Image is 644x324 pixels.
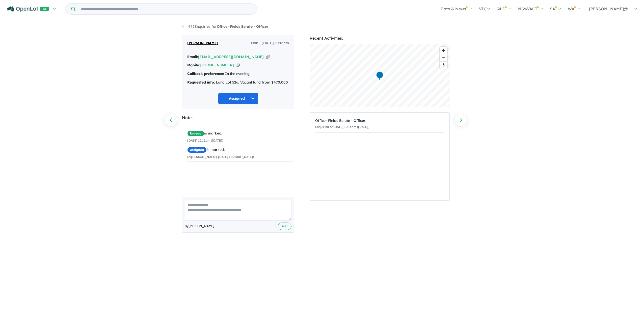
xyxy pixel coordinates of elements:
a: [PHONE_NUMBER] [200,63,234,67]
span: Assigned [187,147,207,153]
a: 472Enquiries forOfficer Fields Estate - Officer [182,24,268,29]
span: Unread [187,130,204,137]
span: [PERSON_NAME] [187,40,218,46]
img: Openlot PRO Logo White [7,6,49,12]
div: Map marker [376,71,384,80]
strong: Email: [187,55,198,59]
strong: Officer Fields Estate - Officer [217,24,268,29]
input: Try estate name, suburb, builder or developer [76,4,256,14]
button: Add [278,223,291,230]
div: In the evening [187,71,289,77]
button: Zoom out [440,54,447,61]
strong: Requested info: [187,80,215,85]
span: By [PERSON_NAME] [185,224,214,229]
div: Officer Fields Estate - Officer [315,118,444,124]
div: Recent Activities: [310,35,450,42]
div: Land Lot 526, Vacant land from $470,000 [187,79,289,86]
button: Zoom in [440,47,447,54]
span: [PERSON_NAME]@... [589,6,631,11]
button: Assigned [218,93,258,104]
small: [DATE] 10:16pm ([DATE]) [187,139,223,142]
canvas: Map [310,44,450,107]
button: Copy [236,63,240,68]
span: Reset bearing to north [440,62,447,69]
span: Mon - [DATE] 10:16pm [251,40,289,46]
span: Zoom out [440,54,447,61]
button: Reset bearing to north [440,61,447,69]
a: [EMAIL_ADDRESS][DOMAIN_NAME] [198,55,264,59]
small: Enquiried on [DATE] 10:16pm ([DATE]) [315,125,369,129]
div: is marked. [187,147,293,153]
div: is marked. [187,130,293,137]
strong: Mobile: [187,63,200,67]
button: Copy [266,54,270,60]
div: Notes: [182,114,294,121]
a: Officer Fields Estate - OfficerEnquiried on[DATE] 10:16pm ([DATE]) [315,115,444,133]
nav: breadcrumb [182,24,462,30]
strong: Callback preference: [187,71,224,76]
small: By [PERSON_NAME] - [DATE] 11:22am ([DATE]) [187,155,254,159]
